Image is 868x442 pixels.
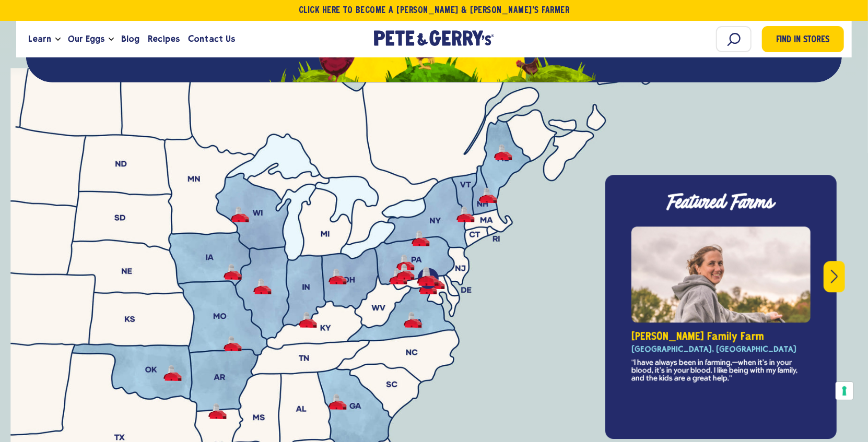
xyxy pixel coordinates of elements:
button: - [299,312,317,328]
a: Contact Us [184,25,239,53]
a: Learn [24,25,55,53]
button: - [208,403,227,420]
button: - [329,269,347,285]
a: Our Eggs [64,25,109,53]
button: Open the dropdown menu for Learn [55,38,61,41]
span: Contact Us [189,32,235,45]
button: Your consent preferences for tracking technologies [836,382,853,400]
button: Miller Family Farm - Caledonia County, VT [456,207,475,223]
button: - [231,207,249,223]
a: Find in Stores [762,26,844,52]
button: Zimmerman Family Farm - Union County, PA [396,264,415,280]
button: Giovagnoli Family Farm - Boscawen, NH [479,188,497,204]
button: - [163,365,182,381]
div: slide 1 of 8 [631,227,811,399]
span: Learn [28,32,51,45]
button: Next [824,261,845,292]
span: Our Eggs [68,32,104,45]
h4: [PERSON_NAME] Family Farm [631,332,811,343]
span: Recipes [148,32,180,45]
button: Bomgardner Family Farm - Lebanon County, PA [419,269,437,285]
button: - [329,394,347,410]
button: Open the dropdown menu for Our Eggs [109,38,114,41]
p: "I have always been in farming,—when it’s in your blood, it’s in your blood. I like being with my... [631,360,811,383]
button: - [253,279,272,295]
a: Recipes [144,25,184,53]
button: - [404,312,422,328]
strong: [GEOGRAPHIC_DATA], [GEOGRAPHIC_DATA] [631,344,796,354]
button: - [412,231,430,247]
button: Dersham Family Farm - Union County, PA [396,255,415,271]
a: Blog [117,25,144,53]
h3: Featured Farms [618,188,824,218]
span: Find in Stores [777,33,830,47]
span: Blog [121,32,139,45]
input: Search [716,26,752,52]
button: - [224,264,242,280]
button: - [494,145,512,161]
button: Nolt Family Farm - Perry County, PA [389,269,407,285]
div: Pete & Gerry's farm families carousel [618,227,824,426]
button: - [224,336,242,352]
